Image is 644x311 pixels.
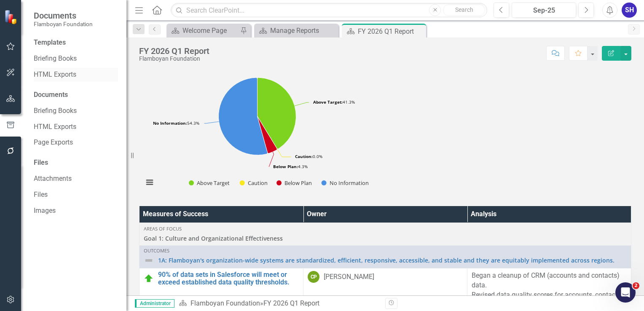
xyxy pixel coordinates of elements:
[34,70,118,80] a: HTML Exports
[4,9,19,24] img: ClearPoint Strategy
[622,3,637,18] button: SH
[34,122,118,132] a: HTML Exports
[34,138,118,147] a: Page Exports
[257,78,296,149] path: Above Target, 19.
[248,179,268,187] text: Caution
[34,158,118,168] div: Files
[34,174,118,184] a: Attachments
[313,99,343,105] tspan: Above Target:
[512,3,576,18] button: Sep-25
[34,106,118,116] a: Briefing Books
[153,120,187,126] tspan: No Information:
[144,177,156,188] button: View chart menu, Chart
[443,4,485,16] button: Search
[171,3,487,18] input: Search ClearPoint...
[34,38,118,48] div: Templates
[140,223,631,245] td: Double-Click to Edit
[139,69,376,196] svg: Interactive chart
[189,179,230,187] button: Show Above Target
[153,120,199,126] text: 54.3%
[256,25,336,36] a: Manage Reports
[308,271,319,283] div: CP
[295,153,322,159] text: 0.0%
[179,299,379,308] div: »
[313,99,355,105] text: 41.3%
[258,116,278,150] path: Caution, 0.
[144,234,627,243] span: Goal 1: Culture and Organizational Effectiveness
[182,25,238,36] div: Welcome Page
[139,46,209,56] div: FY 2026 Q1 Report
[34,90,118,100] div: Documents
[615,282,636,303] iframe: Intercom live chat
[158,271,299,286] a: 90% of data sets in Salesforce will meet or exceed established data quality thresholds.
[139,69,379,196] div: Chart. Highcharts interactive chart.
[34,54,118,64] a: Briefing Books
[258,116,277,153] path: Below Plan, 2.
[158,257,627,263] a: 1A: Flamboyan's organization-wide systems are standardized, efficient, responsive, accessible, an...
[515,5,573,16] div: Sep-25
[219,78,268,155] path: No Information, 25.
[324,272,374,282] div: [PERSON_NAME]
[144,273,154,284] img: Above Target
[144,225,627,232] div: Areas of Focus
[139,56,209,62] div: Flamboyan Foundation
[34,21,93,27] small: Flamboyan Foundation
[34,190,118,200] a: Files
[263,299,319,307] div: FY 2026 Q1 Report
[322,179,368,187] button: Show No Information
[140,245,631,268] td: Double-Click to Edit Right Click for Context Menu
[273,164,298,169] tspan: Below Plan:
[34,206,118,216] a: Images
[191,299,260,307] a: Flamboyan Foundation
[358,26,424,37] div: FY 2026 Q1 Report
[144,248,627,253] div: Outcomes
[135,299,174,308] span: Administrator
[240,179,267,187] button: Show Caution
[34,11,93,21] span: Documents
[633,282,639,289] span: 2
[144,255,154,265] img: Not Defined
[169,25,238,36] a: Welcome Page
[273,164,308,169] text: 4.3%
[270,25,336,36] div: Manage Reports
[455,6,473,13] span: Search
[295,153,313,159] tspan: Caution:
[276,179,312,187] button: Show Below Plan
